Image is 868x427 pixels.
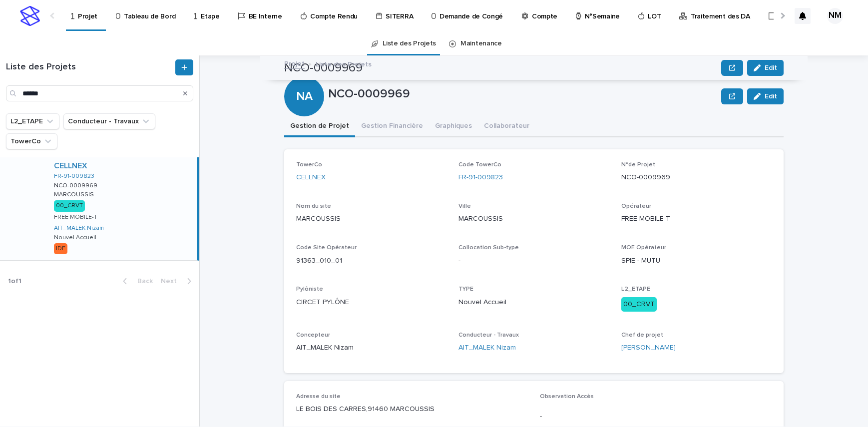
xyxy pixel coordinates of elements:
[316,58,372,69] p: Liste des Projets
[383,32,436,55] a: Liste des Projets
[458,286,473,292] span: TYPE
[296,245,357,251] span: Code Site Opérateur
[621,172,772,183] p: NCO-0009969
[296,172,326,183] a: CELLNEX
[296,404,528,415] p: LE BOIS DES CARRES,91460 MARCOUSSIS
[6,85,193,101] input: Search
[621,343,676,353] a: [PERSON_NAME]
[54,189,96,198] p: MARCOUSSIS
[296,297,446,308] p: CIRCET PYLÔNE
[458,343,516,353] a: AIT_MALEK Nizam
[54,243,67,254] div: IDF
[328,87,717,101] p: NCO-0009969
[621,214,772,224] p: FREE MOBILE-T
[20,6,40,26] img: stacker-logo-s-only.png
[54,173,94,180] a: FR-91-009823
[458,245,519,251] span: Collocation Sub-type
[621,162,655,168] span: N°de Projet
[458,203,471,209] span: Ville
[54,180,99,189] p: NCO-0009969
[621,203,651,209] span: Opérateur
[284,116,355,137] button: Gestion de Projet
[6,133,57,149] button: TowerCo
[6,62,173,73] h1: Liste des Projets
[6,113,59,129] button: L2_ETAPE
[621,297,657,312] div: 00_CRVT
[765,93,777,100] span: Edit
[284,49,324,103] div: NA
[296,256,446,266] p: 91363_010_01
[54,161,87,171] a: CELLNEX
[458,332,519,338] span: Conducteur - Travaux
[63,113,155,129] button: Conducteur - Travaux
[621,286,650,292] span: L2_ETAPE
[429,116,478,137] button: Graphiques
[296,214,446,224] p: MARCOUSSIS
[458,172,503,183] a: FR-91-009823
[296,332,330,338] span: Concepteur
[296,203,331,209] span: Nom du site
[621,245,666,251] span: MOE Opérateur
[355,116,429,137] button: Gestion Financière
[540,394,594,400] span: Observation Accès
[54,225,104,232] a: AIT_MALEK Nizam
[458,297,609,308] p: Nouvel Accueil
[296,286,323,292] span: Pylôniste
[296,394,341,400] span: Adresse du site
[458,256,609,266] p: -
[827,8,843,24] div: NM
[540,411,772,422] p: -
[115,277,157,286] button: Back
[296,162,322,168] span: TowerCo
[161,278,183,285] span: Next
[284,57,305,69] a: Projet
[458,214,609,224] p: MARCOUSSIS
[458,162,501,168] span: Code TowerCo
[460,32,502,55] a: Maintenance
[131,278,153,285] span: Back
[54,214,97,221] p: FREE MOBILE-T
[54,200,85,211] div: 00_CRVT
[54,234,96,241] p: Nouvel Accueil
[621,256,772,266] p: SPIE - MUTU
[296,343,446,353] p: AIT_MALEK Nizam
[157,277,199,286] button: Next
[621,332,663,338] span: Chef de projet
[478,116,535,137] button: Collaborateur
[747,88,784,104] button: Edit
